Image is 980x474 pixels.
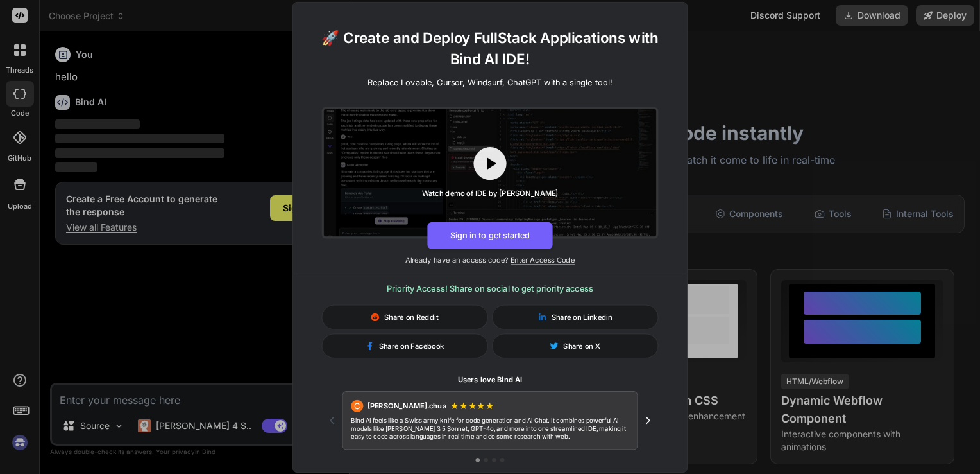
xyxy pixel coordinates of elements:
p: Bind AI feels like a Swiss army knife for code generation and AI Chat. It combines powerful AI mo... [351,416,629,441]
span: ★ [468,399,477,412]
button: Go to testimonial 3 [492,458,496,462]
button: Previous testimonial [322,410,342,430]
span: ★ [477,399,486,412]
h3: Priority Access! Share on social to get priority access [322,282,659,294]
span: ★ [459,399,468,412]
p: Already have an access code? [293,255,687,265]
p: Replace Lovable, Cursor, Windsurf, ChatGPT with a single tool! [367,76,612,88]
span: Share on Linkedin [552,312,612,322]
h1: Users love Bind AI [322,374,659,385]
span: ★ [450,399,459,412]
button: Next testimonial [638,410,658,430]
span: Share on Facebook [379,340,444,351]
span: Share on Reddit [384,312,439,322]
div: Watch demo of IDE by [PERSON_NAME] [422,188,559,198]
h1: 🚀 Create and Deploy FullStack Applications with Bind AI IDE! [309,26,670,69]
span: ★ [486,399,494,412]
button: Go to testimonial 2 [484,458,487,462]
div: C [351,399,363,412]
span: [PERSON_NAME].chua [367,401,446,411]
button: Go to testimonial 1 [476,458,480,462]
span: Enter Access Code [511,255,575,264]
button: Sign in to get started [427,222,552,249]
button: Go to testimonial 4 [500,458,504,462]
span: Share on X [563,340,600,351]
